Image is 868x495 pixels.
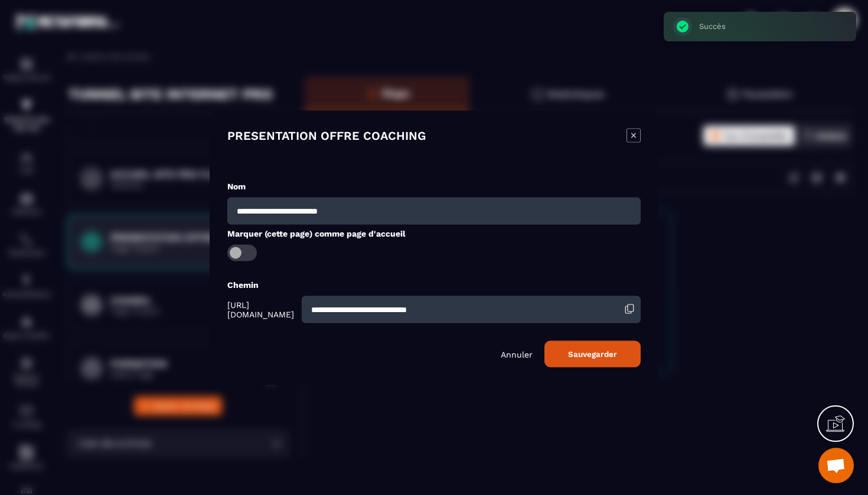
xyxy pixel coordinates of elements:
[818,448,854,483] div: Ouvrir le chat
[227,280,259,289] label: Chemin
[544,340,641,367] button: Sauvegarder
[227,228,406,238] label: Marquer (cette page) comme page d'accueil
[227,300,299,319] span: [URL][DOMAIN_NAME]
[501,349,533,359] p: Annuler
[227,181,246,191] label: Nom
[227,128,426,145] h4: PRESENTATION OFFRE COACHING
